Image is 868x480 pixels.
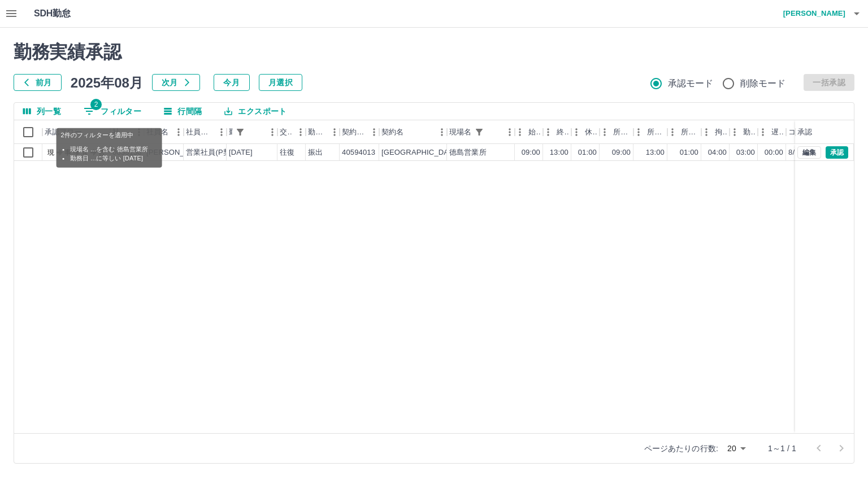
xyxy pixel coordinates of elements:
[708,147,727,158] div: 04:00
[528,120,541,144] div: 始業
[797,120,812,144] div: 承認
[379,120,447,144] div: 契約名
[788,147,818,158] div: 8/15振休
[90,99,102,110] span: 2
[758,120,786,144] div: 遅刻等
[644,443,718,454] p: ページあたりの行数:
[306,120,340,144] div: 勤務区分
[381,120,403,144] div: 契約名
[155,103,211,120] button: 行間隔
[743,120,756,144] div: 勤務
[557,120,569,144] div: 終業
[668,77,714,90] span: 承認モード
[152,74,200,91] button: 次月
[144,120,184,144] div: 社員名
[340,120,379,144] div: 契約コード
[471,124,487,140] div: 1件のフィルターを適用中
[765,147,783,158] div: 00:00
[70,154,149,163] li: 勤務日 ...に等しい [DATE]
[501,124,518,141] button: メニュー
[740,77,786,90] span: 削除モード
[308,147,323,158] div: 振出
[613,120,631,144] div: 所定開始
[14,103,70,120] button: 列選択
[433,124,450,141] button: メニュー
[213,124,230,141] button: メニュー
[14,41,854,63] h2: 勤務実績承認
[61,130,158,163] div: 2件のフィルターを適用中
[71,74,143,91] h5: 2025年08月
[47,149,54,156] text: 現
[229,147,253,158] div: [DATE]
[826,146,848,159] button: 承認
[449,147,487,158] div: 徳島営業所
[771,120,784,144] div: 遅刻等
[447,120,515,144] div: 現場名
[647,120,665,144] div: 所定終業
[701,120,730,144] div: 拘束
[146,147,208,158] div: [PERSON_NAME]
[264,124,281,141] button: メニュー
[795,120,854,144] div: 承認
[227,120,277,144] div: 勤務日
[170,124,187,141] button: メニュー
[612,147,631,158] div: 09:00
[70,144,149,153] li: 現場名 ...を含む 徳島営業所
[259,74,302,91] button: 月選択
[308,120,326,144] div: 勤務区分
[381,147,459,158] div: [GEOGRAPHIC_DATA]
[292,124,309,141] button: メニュー
[680,147,698,158] div: 01:00
[797,146,821,159] button: 編集
[600,120,633,144] div: 所定開始
[730,120,758,144] div: 勤務
[515,120,543,144] div: 始業
[681,120,699,144] div: 所定休憩
[215,103,296,120] button: エクスポート
[522,147,540,158] div: 09:00
[471,124,487,140] button: フィルター表示
[326,124,343,141] button: メニュー
[280,120,292,144] div: 交通費
[366,124,383,141] button: メニュー
[75,103,150,120] button: フィルター表示
[571,120,600,144] div: 休憩
[633,120,667,144] div: 所定終業
[14,74,62,91] button: 前月
[342,147,375,158] div: 40594013
[232,124,248,140] div: 1件のフィルターを適用中
[184,120,227,144] div: 社員区分
[646,147,665,158] div: 13:00
[543,120,571,144] div: 終業
[585,120,597,144] div: 休憩
[550,147,568,158] div: 13:00
[715,120,727,144] div: 拘束
[342,120,366,144] div: 契約コード
[186,147,241,158] div: 営業社員(P契約)
[232,124,248,140] button: フィルター表示
[578,147,597,158] div: 01:00
[214,74,250,91] button: 今月
[768,443,796,454] p: 1～1 / 1
[186,120,213,144] div: 社員区分
[736,147,755,158] div: 03:00
[248,124,264,140] button: ソート
[449,120,471,144] div: 現場名
[277,120,306,144] div: 交通費
[280,147,294,158] div: 往復
[723,440,750,457] div: 20
[667,120,701,144] div: 所定休憩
